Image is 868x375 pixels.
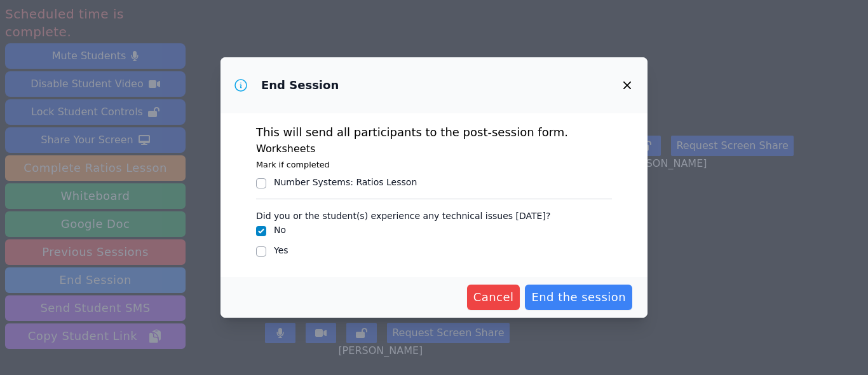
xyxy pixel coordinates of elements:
legend: Did you or the student(s) experience any technical issues [DATE]? [256,204,550,223]
h3: Worksheets [256,141,612,157]
button: End the session [525,285,632,310]
div: Number Systems : Ratios Lesson [274,176,417,188]
label: No [274,225,286,235]
label: Yes [274,245,288,255]
button: Cancel [467,285,520,310]
p: This will send all participants to the post-session form. [256,124,612,141]
span: Cancel [473,288,514,306]
span: End the session [531,288,626,306]
small: Mark if completed [256,160,330,169]
h3: End Session [261,78,339,93]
